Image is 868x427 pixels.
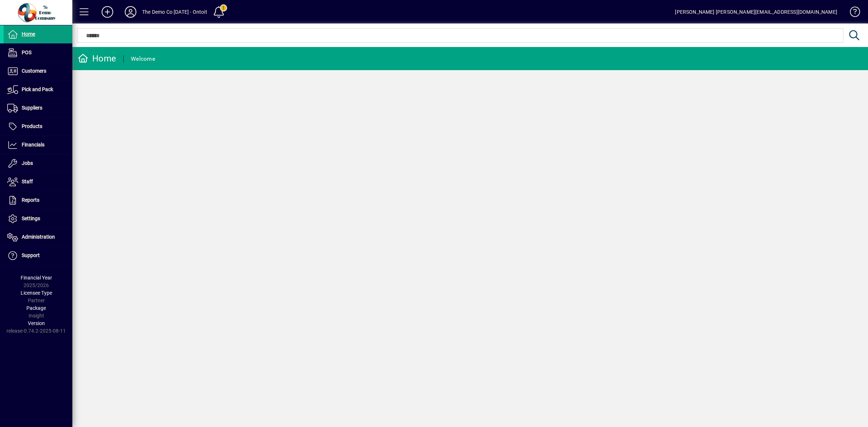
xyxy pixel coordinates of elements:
[4,247,72,265] a: Support
[119,5,142,18] button: Profile
[21,290,52,296] span: Licensee Type
[4,99,72,117] a: Suppliers
[142,6,207,18] div: The Demo Co [DATE] - Ontoit
[4,154,72,172] a: Jobs
[4,191,72,209] a: Reports
[22,68,46,74] span: Customers
[96,5,119,18] button: Add
[22,31,35,37] span: Home
[22,179,33,184] span: Staff
[844,1,859,25] a: Knowledge Base
[22,215,40,221] span: Settings
[4,44,72,62] a: POS
[22,50,31,55] span: POS
[675,6,837,18] div: [PERSON_NAME] [PERSON_NAME][EMAIL_ADDRESS][DOMAIN_NAME]
[4,62,72,80] a: Customers
[22,123,42,129] span: Products
[4,173,72,191] a: Staff
[28,320,45,326] span: Version
[22,142,44,148] span: Financials
[4,81,72,99] a: Pick and Pack
[4,136,72,154] a: Financials
[4,228,72,246] a: Administration
[131,53,155,65] div: Welcome
[22,105,42,111] span: Suppliers
[26,305,46,311] span: Package
[22,234,55,240] span: Administration
[22,86,53,92] span: Pick and Pack
[22,160,33,166] span: Jobs
[4,118,72,136] a: Products
[22,252,40,258] span: Support
[21,275,52,281] span: Financial Year
[22,197,39,203] span: Reports
[78,53,116,64] div: Home
[4,210,72,228] a: Settings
